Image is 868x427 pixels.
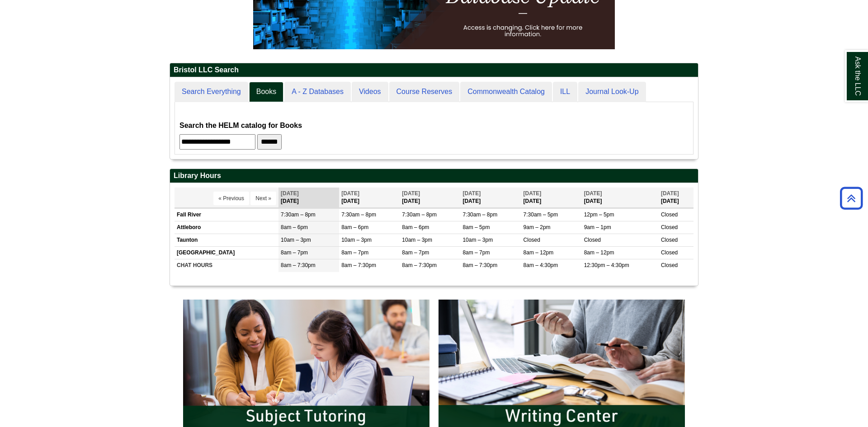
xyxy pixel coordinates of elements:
[170,63,698,77] h2: Bristol LLC Search
[389,82,460,102] a: Course Reserves
[400,188,460,208] th: [DATE]
[661,237,678,243] span: Closed
[341,249,368,256] span: 8am – 7pm
[584,190,602,197] span: [DATE]
[521,188,582,208] th: [DATE]
[661,249,678,256] span: Closed
[402,237,432,243] span: 10am – 3pm
[462,211,497,218] span: 7:30am – 8pm
[175,208,278,221] td: Fall River
[402,249,429,256] span: 8am – 7pm
[341,262,376,268] span: 8am – 7:30pm
[837,192,866,204] a: Back to Top
[281,237,311,243] span: 10am – 3pm
[524,224,551,230] span: 9am – 2pm
[339,188,400,208] th: [DATE]
[659,188,693,208] th: [DATE]
[553,82,577,102] a: ILL
[278,188,339,208] th: [DATE]
[175,234,278,247] td: Taunton
[175,259,278,272] td: CHAT HOURS
[661,211,678,218] span: Closed
[179,107,689,150] div: Books
[661,262,678,268] span: Closed
[584,224,611,230] span: 9am – 1pm
[179,119,302,132] label: Search the HELM catalog for Books
[281,224,308,230] span: 8am – 6pm
[175,221,278,234] td: Attleboro
[341,211,376,218] span: 7:30am – 8pm
[661,190,679,197] span: [DATE]
[281,190,299,197] span: [DATE]
[462,249,490,256] span: 8am – 7pm
[462,190,481,197] span: [DATE]
[341,190,359,197] span: [DATE]
[213,192,249,205] button: « Previous
[462,262,497,268] span: 8am – 7:30pm
[170,169,698,183] h2: Library Hours
[661,224,678,230] span: Closed
[281,262,316,268] span: 8am – 7:30pm
[341,224,368,230] span: 8am – 6pm
[402,262,437,268] span: 8am – 7:30pm
[341,237,372,243] span: 10am – 3pm
[402,211,437,218] span: 7:30am – 8pm
[284,82,351,102] a: A - Z Databases
[460,82,552,102] a: Commonwealth Catalog
[584,249,614,256] span: 8am – 12pm
[352,82,388,102] a: Videos
[462,237,493,243] span: 10am – 3pm
[582,188,659,208] th: [DATE]
[250,192,276,205] button: Next »
[584,237,601,243] span: Closed
[281,211,316,218] span: 7:30am – 8pm
[462,224,490,230] span: 8am – 5pm
[524,237,540,243] span: Closed
[524,211,558,218] span: 7:30am – 5pm
[578,82,646,102] a: Journal Look-Up
[402,224,429,230] span: 8am – 6pm
[584,211,614,218] span: 12pm – 5pm
[524,262,558,268] span: 8am – 4:30pm
[175,247,278,259] td: [GEOGRAPHIC_DATA]
[460,188,521,208] th: [DATE]
[584,262,629,268] span: 12:30pm – 4:30pm
[249,82,283,102] a: Books
[402,190,420,197] span: [DATE]
[175,82,248,102] a: Search Everything
[281,249,308,256] span: 8am – 7pm
[524,249,554,256] span: 8am – 12pm
[524,190,542,197] span: [DATE]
